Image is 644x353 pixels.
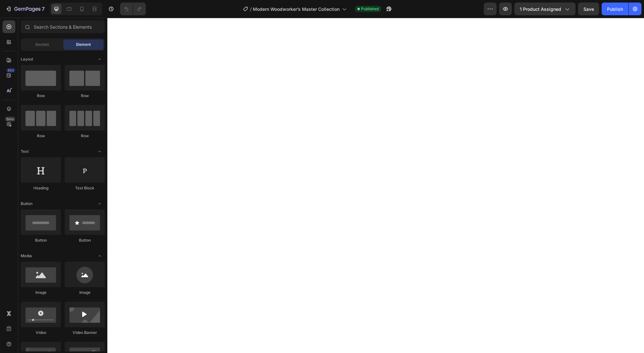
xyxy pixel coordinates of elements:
[65,93,105,99] div: Row
[520,6,561,12] span: 1 product assigned
[65,237,105,243] div: Button
[95,146,105,157] span: Toggle open
[21,93,61,99] div: Row
[21,185,61,191] div: Heading
[120,3,146,15] div: Undo/Redo
[602,3,628,15] button: Publish
[5,116,15,122] div: Beta
[42,5,45,13] p: 7
[65,290,105,295] div: Image
[21,56,33,62] span: Layout
[250,6,252,12] span: /
[21,20,105,33] input: Search Sections & Elements
[95,251,105,261] span: Toggle open
[21,149,29,154] span: Text
[3,3,47,15] button: 7
[21,237,61,243] div: Button
[583,6,594,12] span: Save
[65,330,105,335] div: Video Banner
[6,68,15,73] div: 450
[35,42,49,47] span: Section
[21,253,32,259] span: Media
[361,6,379,12] span: Published
[514,3,576,15] button: 1 product assigned
[21,133,61,139] div: Row
[76,42,91,47] span: Element
[65,185,105,191] div: Text Block
[21,290,61,295] div: Image
[21,201,32,207] span: Button
[253,6,340,12] span: Modern Woodworker’s Master Collection
[607,6,623,12] div: Publish
[65,133,105,139] div: Row
[95,54,105,64] span: Toggle open
[578,3,599,15] button: Save
[95,199,105,209] span: Toggle open
[107,18,644,353] iframe: Design area
[21,330,61,335] div: Video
